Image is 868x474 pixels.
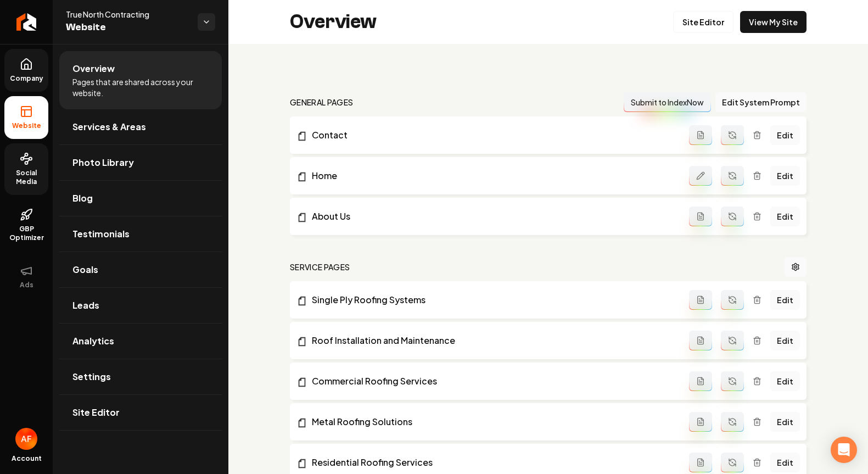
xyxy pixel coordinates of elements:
button: Add admin page prompt [689,331,712,350]
span: Overview [72,62,115,75]
button: Add admin page prompt [689,290,712,310]
span: Goals [72,263,98,276]
button: Add admin page prompt [689,371,712,391]
a: Goals [59,252,222,287]
a: Edit [770,331,800,350]
a: Site Editor [673,11,733,33]
button: Edit admin page prompt [689,166,712,186]
span: Photo Library [72,156,134,169]
img: Avan Fahimi [15,428,37,450]
a: Edit [770,412,800,432]
span: Account [12,454,42,463]
button: Submit to IndexNow [624,92,711,112]
a: Edit [770,371,800,391]
span: Company [5,74,48,83]
a: About Us [296,210,689,223]
a: Services & Areas [59,109,222,144]
a: Testimonials [59,216,222,252]
span: GBP Optimizer [4,225,48,242]
a: Residential Roofing Services [296,456,689,469]
a: Photo Library [59,145,222,180]
a: Social Media [4,143,48,195]
a: Blog [59,181,222,216]
span: Blog [72,192,93,205]
span: Social Media [4,169,48,186]
a: Site Editor [59,395,222,430]
a: Company [4,49,48,92]
span: Settings [72,370,111,383]
a: Commercial Roofing Services [296,375,689,388]
span: Analytics [72,334,114,348]
span: Site Editor [72,406,120,419]
div: Open Intercom Messenger [831,437,857,463]
a: GBP Optimizer [4,199,48,251]
a: Roof Installation and Maintenance [296,334,689,347]
a: Leads [59,288,222,323]
button: Add admin page prompt [689,125,712,145]
a: Settings [59,359,222,394]
span: Ads [15,281,38,289]
span: Leads [72,299,99,312]
a: View My Site [740,11,807,33]
a: Edit [770,207,800,226]
a: Edit [770,166,800,186]
button: Add admin page prompt [689,207,712,226]
a: Edit [770,453,800,472]
a: Single Ply Roofing Systems [296,293,689,306]
span: True North Contracting [66,9,189,20]
span: Pages that are shared across your website. [72,76,209,98]
a: Analytics [59,324,222,359]
button: Add admin page prompt [689,453,712,472]
span: Services & Areas [72,120,146,133]
span: Website [8,121,46,130]
h2: Overview [290,11,377,33]
span: Website [66,20,189,35]
a: Metal Roofing Solutions [296,415,689,428]
button: Ads [4,255,48,298]
button: Edit System Prompt [715,92,807,112]
a: Edit [770,125,800,145]
h2: general pages [290,97,354,108]
a: Contact [296,129,689,142]
button: Open user button [15,428,37,450]
a: Edit [770,290,800,310]
a: Home [296,169,689,182]
span: Testimonials [72,227,130,241]
h2: Service Pages [290,261,350,272]
img: Rebolt Logo [16,13,37,31]
button: Add admin page prompt [689,412,712,432]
